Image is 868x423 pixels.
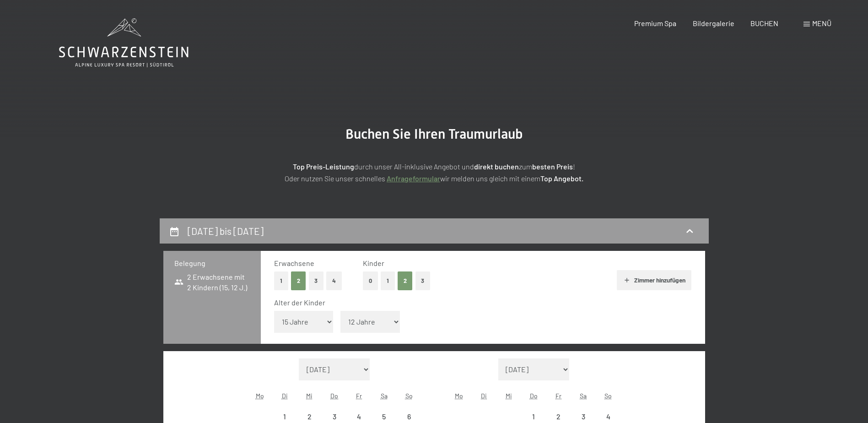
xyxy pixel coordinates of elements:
strong: besten Preis [532,162,573,171]
abbr: Dienstag [481,392,487,400]
button: 4 [326,271,342,290]
abbr: Freitag [356,392,362,400]
button: 3 [415,271,431,290]
h3: Belegung [174,258,250,268]
span: Erwachsene [274,259,314,267]
a: Premium Spa [634,19,676,27]
abbr: Mittwoch [506,392,512,400]
button: 2 [291,271,306,290]
button: 3 [309,271,324,290]
abbr: Freitag [555,392,561,400]
abbr: Dienstag [282,392,288,400]
strong: direkt buchen [474,162,519,171]
div: Alter der Kinder [274,298,685,308]
span: Buchen Sie Ihren Traumurlaub [345,126,523,142]
button: Zimmer hinzufügen [617,270,691,290]
a: Anfrageformular [387,174,440,183]
h2: [DATE] bis [DATE] [188,225,264,237]
span: Kinder [363,259,384,267]
abbr: Donnerstag [330,392,338,400]
span: Menü [812,19,831,27]
span: 2 Erwachsene mit 2 Kindern (15, 12 J.) [174,272,250,293]
abbr: Samstag [580,392,587,400]
a: BUCHEN [750,19,778,27]
abbr: Samstag [381,392,388,400]
abbr: Sonntag [604,392,612,400]
abbr: Mittwoch [306,392,313,400]
abbr: Sonntag [405,392,413,400]
strong: Top Preis-Leistung [293,162,354,171]
a: Bildergalerie [693,19,734,27]
button: 2 [398,271,413,290]
abbr: Montag [455,392,463,400]
button: 1 [381,271,395,290]
abbr: Donnerstag [530,392,538,400]
button: 1 [274,271,288,290]
abbr: Montag [256,392,264,400]
p: durch unser All-inklusive Angebot und zum ! Oder nutzen Sie unser schnelles wir melden uns gleich... [205,161,663,184]
button: 0 [363,271,378,290]
strong: Top Angebot. [540,174,583,183]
